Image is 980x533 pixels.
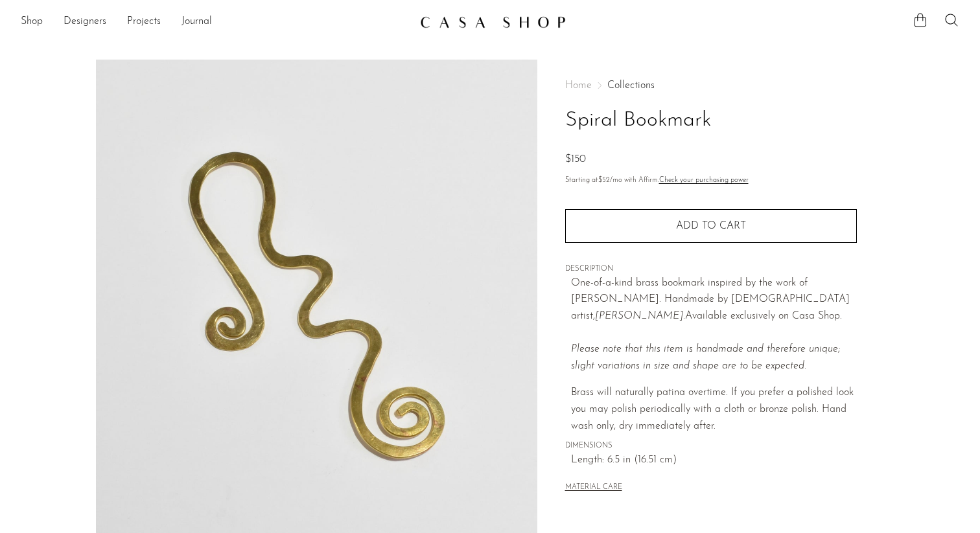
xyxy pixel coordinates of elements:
[181,14,212,30] a: Journal
[598,177,610,184] span: $52
[571,275,857,375] p: One-of-a-kind brass bookmark inspired by the work of [PERSON_NAME]. Handmade by [DEMOGRAPHIC_DATA...
[565,440,857,452] span: DIMENSIONS
[676,221,746,231] span: Add to cart
[21,11,410,33] nav: Desktop navigation
[21,14,43,30] a: Shop
[607,80,655,91] a: Collections
[595,311,685,321] em: [PERSON_NAME].
[565,483,622,493] button: MATERIAL CARE
[21,11,410,33] ul: NEW HEADER MENU
[565,154,586,164] span: $150
[565,264,857,275] span: DESCRIPTION
[565,209,857,243] button: Add to cart
[64,14,106,30] a: Designers
[571,452,857,469] span: Length: 6.5 in (16.51 cm)
[659,177,749,184] a: Check your purchasing power - Learn more about Affirm Financing (opens in modal)
[571,385,857,435] p: Brass will naturally patina overtime. If you prefer a polished look you may polish periodically w...
[127,14,161,30] a: Projects
[565,80,592,91] span: Home
[565,80,857,91] nav: Breadcrumbs
[565,104,857,137] h1: Spiral Bookmark
[571,344,840,371] em: Please note that this item is handmade and therefore unique; slight variations in size and shape ...
[565,175,857,187] p: Starting at /mo with Affirm.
